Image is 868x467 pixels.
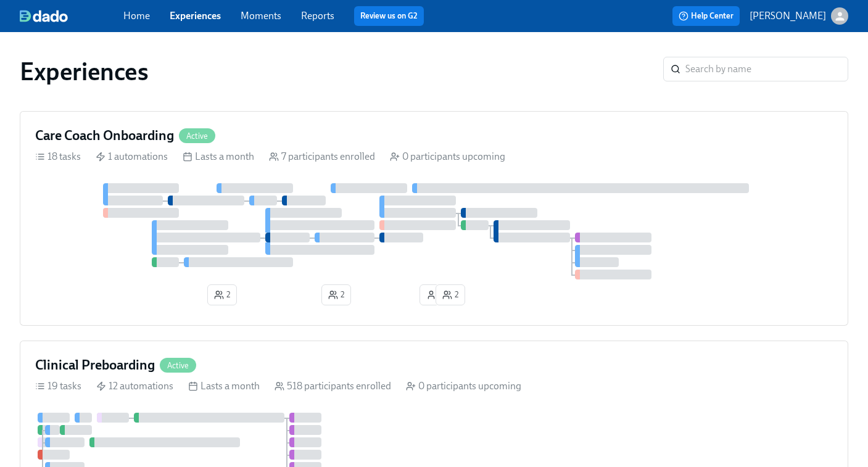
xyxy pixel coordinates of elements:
h4: Clinical Preboarding [35,356,155,374]
div: Lasts a month [183,150,254,163]
button: Review us on G2 [354,6,424,26]
span: Help Center [679,10,734,22]
div: 7 participants enrolled [269,150,375,163]
div: Lasts a month [188,379,260,393]
span: 2 [328,289,344,301]
span: Active [160,361,196,370]
span: Active [179,131,215,141]
div: 19 tasks [35,379,81,393]
h4: Care Coach Onboarding [35,126,174,145]
a: Review us on G2 [360,10,418,22]
a: Experiences [170,10,221,22]
button: 1 [420,284,449,305]
input: Search by name [685,57,848,81]
img: dado [20,10,68,22]
div: 1 automations [96,150,168,163]
h1: Experiences [20,57,149,86]
button: 2 [436,284,465,305]
a: Reports [301,10,334,22]
span: 2 [214,289,230,301]
p: [PERSON_NAME] [750,9,826,23]
div: 12 automations [96,379,173,393]
span: 2 [442,289,458,301]
div: 18 tasks [35,150,81,163]
div: 518 participants enrolled [275,379,391,393]
a: Moments [241,10,281,22]
div: 0 participants upcoming [406,379,521,393]
button: [PERSON_NAME] [750,7,848,25]
a: dado [20,10,123,22]
button: 2 [321,284,351,305]
button: Help Center [672,6,740,26]
div: 0 participants upcoming [390,150,505,163]
a: Home [123,10,150,22]
button: 2 [207,284,237,305]
span: 1 [426,289,442,301]
a: Care Coach OnboardingActive18 tasks 1 automations Lasts a month 7 participants enrolled 0 partici... [20,111,848,326]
